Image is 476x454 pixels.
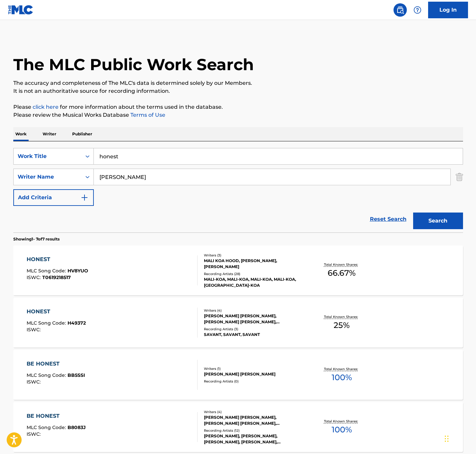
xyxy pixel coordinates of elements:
[27,424,68,430] span: MLC Song Code :
[13,55,254,75] h1: The MLC Public Work Search
[27,320,68,326] span: MLC Song Code :
[394,3,407,17] a: Public Search
[68,372,85,378] span: BB5SSI
[396,6,404,14] img: search
[80,194,88,202] img: 9d2ae6d4665cec9f34b9.svg
[204,271,304,276] div: Recording Artists ( 28 )
[13,245,463,295] a: HONESTMLC Song Code:HV8YUOISWC:T0619218517Writers (3)MALI KOA HOOD, [PERSON_NAME], [PERSON_NAME]R...
[27,274,42,280] span: ISWC :
[33,104,59,110] a: click here
[41,127,58,141] p: Writer
[8,5,34,15] img: MLC Logo
[27,308,86,316] div: HONEST
[204,433,304,445] div: [PERSON_NAME], [PERSON_NAME], [PERSON_NAME], [PERSON_NAME], [PERSON_NAME]
[13,87,463,95] p: It is not an authoritative source for recording information.
[204,414,304,426] div: [PERSON_NAME] [PERSON_NAME], [PERSON_NAME] [PERSON_NAME], [PERSON_NAME] [PERSON_NAME], [PERSON_NAME]
[324,314,360,319] p: Total Known Shares:
[27,372,68,378] span: MLC Song Code :
[204,327,304,332] div: Recording Artists ( 3 )
[27,268,68,274] span: MLC Song Code :
[204,409,304,414] div: Writers ( 4 )
[13,127,29,141] p: Work
[68,268,88,274] span: HV8YUO
[324,262,360,267] p: Total Known Shares:
[204,308,304,313] div: Writers ( 4 )
[27,431,42,437] span: ISWC :
[204,276,304,288] div: MALI-KOA, MALI-KOA, MALI-KOA, MALI-KOA, [GEOGRAPHIC_DATA]-KOA
[13,79,463,87] p: The accuracy and completeness of The MLC's data is determined solely by our Members.
[204,332,304,338] div: SAVANT, SAVANT, SAVANT
[13,350,463,400] a: BE HONESTMLC Song Code:BB5SSIISWC:Writers (1)[PERSON_NAME] [PERSON_NAME]Recording Artists (0)Tota...
[204,258,304,270] div: MALI KOA HOOD, [PERSON_NAME], [PERSON_NAME]
[204,379,304,384] div: Recording Artists ( 0 )
[13,111,463,119] p: Please review the Musical Works Database
[18,152,78,160] div: Work Title
[334,319,350,331] span: 25 %
[68,320,86,326] span: H49372
[13,236,60,242] p: Showing 1 - 7 of 7 results
[27,379,42,385] span: ISWC :
[13,298,463,348] a: HONESTMLC Song Code:H49372ISWC:Writers (4)[PERSON_NAME] [PERSON_NAME], [PERSON_NAME] [PERSON_NAME...
[27,327,42,333] span: ISWC :
[332,372,352,383] span: 100 %
[13,103,463,111] p: Please for more information about the terms used in the database.
[13,402,463,452] a: BE HONESTMLC Song Code:B8083JISWC:Writers (4)[PERSON_NAME] [PERSON_NAME], [PERSON_NAME] [PERSON_N...
[413,6,421,14] img: help
[27,412,86,420] div: BE HONEST
[13,148,463,232] form: Search Form
[13,189,94,206] button: Add Criteria
[27,255,88,263] div: HONEST
[445,429,449,449] div: Drag
[443,422,476,454] iframe: Chat Widget
[367,212,410,227] a: Reset Search
[428,2,468,18] a: Log In
[204,428,304,433] div: Recording Artists ( 12 )
[204,371,304,377] div: [PERSON_NAME] [PERSON_NAME]
[42,274,71,280] span: T0619218517
[456,169,463,185] img: Delete Criterion
[411,3,424,17] div: Help
[324,419,360,424] p: Total Known Shares:
[324,367,360,372] p: Total Known Shares:
[328,267,356,279] span: 66.67 %
[68,424,86,430] span: B8083J
[204,253,304,258] div: Writers ( 3 )
[129,112,165,118] a: Terms of Use
[204,313,304,325] div: [PERSON_NAME] [PERSON_NAME], [PERSON_NAME] [PERSON_NAME], [PERSON_NAME], [PERSON_NAME]
[332,424,352,436] span: 100 %
[27,360,85,368] div: BE HONEST
[70,127,94,141] p: Publisher
[204,366,304,371] div: Writers ( 1 )
[18,173,78,181] div: Writer Name
[413,213,463,229] button: Search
